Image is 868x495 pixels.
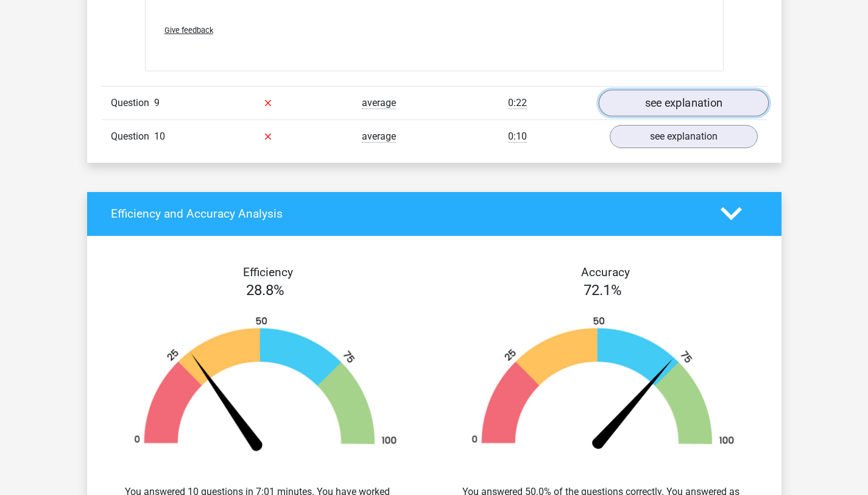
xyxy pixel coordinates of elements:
span: Question [111,96,154,110]
h4: Efficiency [111,265,425,279]
h4: Efficiency and Accuracy Analysis [111,207,702,221]
span: average [362,130,396,143]
img: 29.89b143cac55f.png [115,316,416,455]
span: 9 [154,97,160,109]
span: Question [111,129,154,144]
span: 72.1% [584,282,622,299]
span: 28.8% [246,282,284,299]
span: 0:10 [508,130,527,143]
span: average [362,97,396,109]
span: Give feedback [164,26,213,35]
h4: Accuracy [448,265,763,279]
a: see explanation [610,125,758,148]
span: 10 [154,130,165,142]
span: 0:22 [508,97,527,109]
img: 72.efe4a97968c2.png [453,316,753,455]
a: see explanation [598,90,768,116]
